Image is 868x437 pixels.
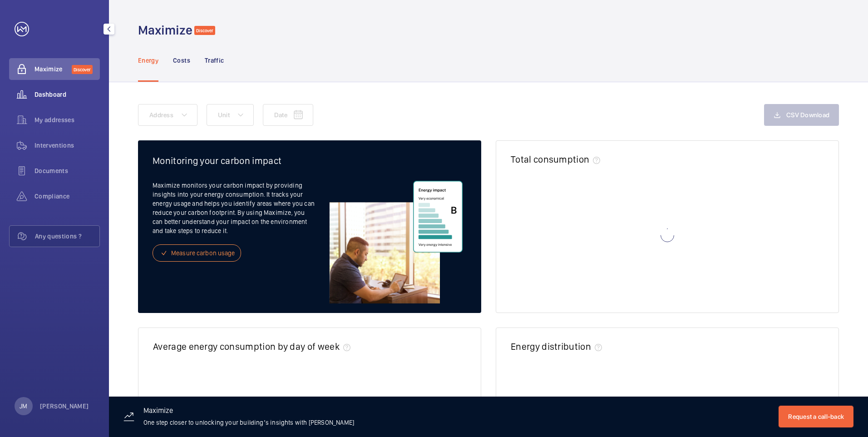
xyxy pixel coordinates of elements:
button: Address [138,104,197,126]
button: Date [263,104,313,126]
span: Compliance [35,192,100,201]
button: Unit [207,104,254,126]
h2: Energy distribution [511,341,591,352]
h3: Maximize [143,407,354,418]
h2: Total consumption [511,154,589,165]
p: Traffic [205,56,224,65]
span: Discover [194,26,215,35]
button: Request a call-back [779,406,853,427]
span: Documents [35,166,100,175]
span: Any questions ? [35,232,99,241]
h2: Monitoring your carbon impact [153,155,467,166]
span: CSV Download [786,111,829,119]
img: energy-freemium-EN.svg [325,181,467,303]
span: Maximize [35,65,72,74]
p: [PERSON_NAME] [40,402,89,411]
h2: Average energy consumption by day of week [153,341,340,352]
span: Dashboard [35,90,100,99]
button: CSV Download [764,104,839,126]
span: Address [149,111,173,119]
span: Unit [218,111,230,119]
p: JM [20,402,27,411]
p: Costs [173,56,190,65]
h1: Maximize [138,22,192,39]
span: Date [274,111,287,119]
p: Maximize monitors your carbon impact by providing insights into your energy consumption. It track... [153,181,325,235]
span: Discover [72,65,93,74]
span: Measure carbon usage [171,248,235,258]
span: My addresses [35,115,100,124]
p: One step closer to unlocking your building’s insights with [PERSON_NAME] [143,418,354,427]
span: Interventions [35,141,100,150]
p: Energy [138,56,158,65]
